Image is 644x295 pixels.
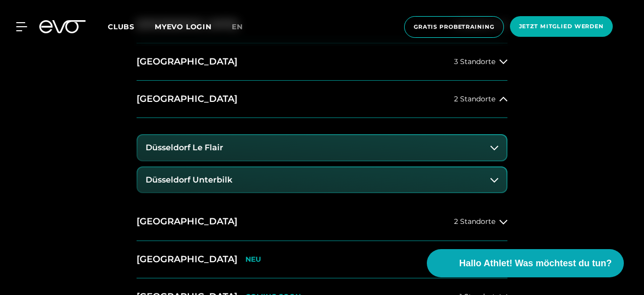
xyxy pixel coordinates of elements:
a: Jetzt Mitglied werden [507,16,616,38]
h3: Düsseldorf Unterbilk [146,175,232,185]
span: Gratis Probetraining [414,23,494,31]
button: Düsseldorf Le Flair [138,135,506,160]
button: Düsseldorf Unterbilk [138,167,506,193]
span: 2 Standorte [454,95,495,103]
span: 3 Standorte [454,58,495,66]
a: en [232,21,255,33]
button: [GEOGRAPHIC_DATA]2 Standorte [137,81,507,118]
a: MYEVO LOGIN [155,22,212,31]
button: Hallo Athlet! Was möchtest du tun? [427,249,624,277]
h2: [GEOGRAPHIC_DATA] [137,215,237,228]
button: [GEOGRAPHIC_DATA]NEU1 Standort [137,241,507,278]
a: Clubs [108,22,155,31]
button: [GEOGRAPHIC_DATA]3 Standorte [137,43,507,81]
span: Hallo Athlet! Was möchtest du tun? [459,257,612,270]
h3: Düsseldorf Le Flair [146,143,223,152]
button: [GEOGRAPHIC_DATA]2 Standorte [137,203,507,241]
span: en [232,22,243,31]
p: NEU [245,255,261,264]
h2: [GEOGRAPHIC_DATA] [137,55,237,68]
span: 2 Standorte [454,218,495,225]
h2: [GEOGRAPHIC_DATA] [137,253,237,266]
a: Gratis Probetraining [401,16,507,38]
span: Jetzt Mitglied werden [519,22,604,31]
h2: [GEOGRAPHIC_DATA] [137,93,237,105]
span: Clubs [108,22,135,31]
